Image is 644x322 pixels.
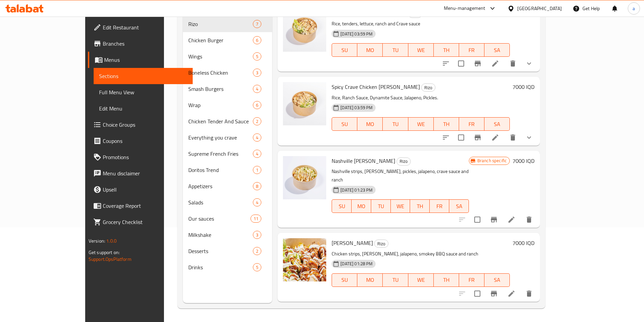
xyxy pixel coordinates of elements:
[253,183,261,190] span: 8
[188,182,253,190] span: Appetizers
[253,53,261,60] span: 5
[253,264,261,271] span: 5
[385,119,405,129] span: TU
[487,45,507,55] span: SA
[449,199,469,213] button: SA
[521,129,537,146] button: show more
[103,23,187,31] span: Edit Restaurant
[486,212,502,228] button: Branch-specific-item
[88,133,193,149] a: Coupons
[188,231,253,239] span: Milkshake
[188,215,251,223] div: Our sauces
[357,273,383,287] button: MO
[352,199,371,213] button: MO
[253,231,261,239] div: items
[183,227,272,243] div: Milkshake3
[188,198,253,206] span: Salads
[88,149,193,165] a: Promotions
[484,43,510,57] button: SA
[183,243,272,259] div: Desserts2
[354,201,368,211] span: MO
[253,167,261,173] span: 1
[491,59,499,68] a: Edit menu item
[444,4,485,13] div: Menu-management
[434,43,459,57] button: TH
[253,198,261,206] div: items
[459,117,484,131] button: FR
[103,218,187,226] span: Grocery Checklist
[375,240,388,248] span: Rizo
[397,157,410,165] span: Rizo
[413,201,427,211] span: TH
[411,45,431,55] span: WE
[253,247,261,255] div: items
[517,5,562,12] div: [GEOGRAPHIC_DATA]
[512,82,534,92] h6: 7000 IQD
[383,117,408,131] button: TU
[470,129,486,146] button: Branch-specific-item
[183,65,272,81] div: Boneless Chicken3
[188,133,253,142] div: Everything you crave
[475,157,509,164] span: Branch specific
[103,121,187,129] span: Choice Groups
[251,216,261,222] span: 11
[411,119,431,129] span: WE
[332,273,357,287] button: SU
[470,55,486,72] button: Branch-specific-item
[88,198,193,214] a: Coverage Report
[484,273,510,287] button: SA
[253,85,261,93] div: items
[253,20,261,28] div: items
[183,16,272,32] div: Rizo7
[99,104,187,113] span: Edit Menu
[360,275,380,285] span: MO
[183,48,272,65] div: Wings5
[283,8,326,52] img: Crave Chicken Rizo
[188,117,253,125] span: Chicken Tender And Sauce
[360,119,380,129] span: MO
[452,201,466,211] span: SA
[360,45,380,55] span: MO
[188,52,253,60] span: Wings
[436,275,456,285] span: TH
[253,36,261,44] div: items
[512,156,534,166] h6: 7000 IQD
[94,100,193,117] a: Edit Menu
[183,81,272,97] div: Smash Burgers4
[491,133,499,142] a: Edit menu item
[106,237,117,245] span: 1.0.0
[421,83,435,92] div: Rizo
[332,20,510,28] p: Rice, tenders, lettuce, ranch and Crave sauce
[104,56,187,64] span: Menus
[434,117,459,131] button: TH
[335,201,349,211] span: SU
[88,52,193,68] a: Menus
[507,216,516,224] a: Edit menu item
[283,82,326,125] img: Spicy Crave Chicken Rizo
[183,162,272,178] div: Doritos Trend1
[410,199,430,213] button: TH
[188,20,253,28] div: Rizo
[253,117,261,125] div: items
[512,8,534,18] h6: 7000 IQD
[335,275,355,285] span: SU
[183,97,272,113] div: Wrap6
[253,150,261,158] div: items
[408,43,434,57] button: WE
[253,69,261,77] div: items
[88,35,193,52] a: Branches
[188,263,253,271] div: Drinks
[188,36,253,44] span: Chicken Burger
[253,151,261,157] span: 4
[332,238,373,248] span: [PERSON_NAME]
[188,150,253,158] span: Supreme French Fries
[251,215,261,223] div: items
[521,212,537,228] button: delete
[411,275,431,285] span: WE
[332,117,357,131] button: SU
[183,129,272,146] div: Everything you crave4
